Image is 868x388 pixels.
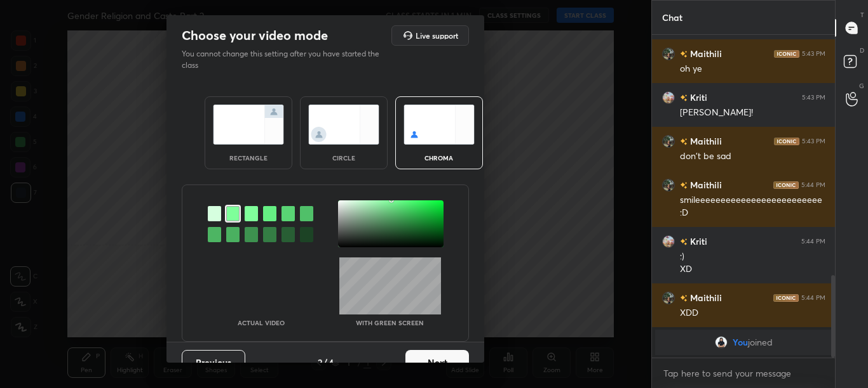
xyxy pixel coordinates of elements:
img: iconic-dark.1390631f.png [773,294,799,302]
h2: Choose your video mode [182,27,328,44]
div: XDD [680,307,825,320]
p: With green screen [356,320,424,326]
span: You [733,337,748,347]
h5: Live support [416,32,458,39]
span: joined [748,337,773,347]
p: You cannot change this setting after you have started the class [182,48,388,71]
p: Actual Video [238,320,285,326]
div: 5:43 PM [802,50,825,58]
img: circleScreenIcon.acc0effb.svg [308,105,379,145]
div: rectangle [223,155,274,161]
button: Previous [182,350,245,375]
h6: Kriti [688,235,707,248]
img: iconic-dark.1390631f.png [774,138,799,145]
div: 5:44 PM [801,294,825,302]
div: [PERSON_NAME]! [680,107,825,119]
p: Chat [652,1,693,34]
div: 5:43 PM [802,94,825,101]
p: T [860,10,864,20]
img: normalScreenIcon.ae25ed63.svg [213,105,284,145]
img: 3daaa2353754442cba3fb7e3ea74c9b9.jpg [662,179,675,191]
img: chromaScreenIcon.c19ab0a0.svg [403,105,475,145]
h6: Kriti [688,91,707,104]
h4: / [323,356,327,369]
h4: 4 [329,356,334,369]
div: :D [680,207,825,219]
img: no-rating-badge.077c3623.svg [680,182,688,189]
div: smileeeeeeeeeeeeeeeeeeeeeeeee [680,194,825,207]
img: 3daaa2353754442cba3fb7e3ea74c9b9.jpg [662,292,675,304]
div: grid [652,35,836,358]
img: no-rating-badge.077c3623.svg [680,295,688,302]
div: 5:44 PM [801,181,825,189]
img: no-rating-badge.077c3623.svg [680,138,688,145]
img: iconic-dark.1390631f.png [773,181,799,189]
img: no-rating-badge.077c3623.svg [680,238,688,245]
h4: 2 [318,356,322,369]
h6: Maithili [688,47,722,60]
img: 0ff201b69d314e6aaef8e932575912d6.jpg [715,336,728,349]
h6: Maithili [688,291,722,304]
img: no-rating-badge.077c3623.svg [680,94,688,101]
img: iconic-dark.1390631f.png [774,50,799,58]
img: cbe43a4beecc466bb6eb95ab0da6df8b.jpg [662,91,675,104]
img: 3daaa2353754442cba3fb7e3ea74c9b9.jpg [662,135,675,148]
button: Next [405,350,469,375]
div: 5:44 PM [801,238,825,245]
div: don't be sad [680,150,825,163]
p: D [860,46,864,55]
h6: Maithili [688,178,722,191]
div: chroma [414,155,465,161]
div: oh ye [680,63,825,75]
img: 3daaa2353754442cba3fb7e3ea74c9b9.jpg [662,48,675,60]
img: no-rating-badge.077c3623.svg [680,51,688,58]
div: XD [680,263,825,276]
img: cbe43a4beecc466bb6eb95ab0da6df8b.jpg [662,235,675,248]
p: G [859,81,864,91]
div: circle [318,155,369,161]
h6: Maithili [688,134,722,148]
div: 5:43 PM [802,138,825,145]
div: :) [680,250,825,263]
